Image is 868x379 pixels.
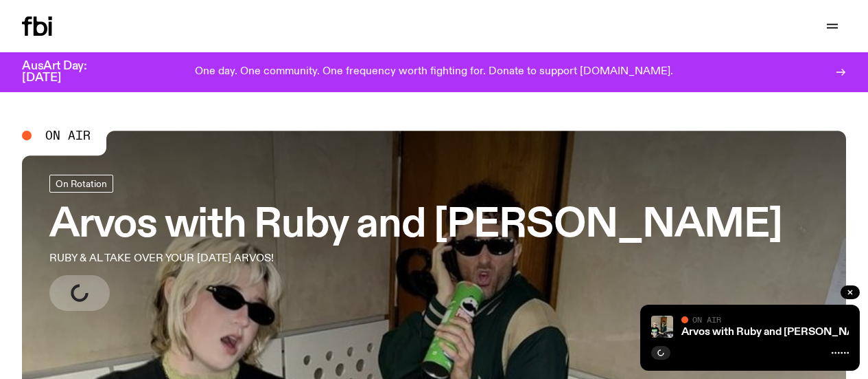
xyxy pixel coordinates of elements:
span: On Rotation [56,179,107,189]
a: Arvos with Ruby and [PERSON_NAME]RUBY & AL TAKE OVER YOUR [DATE] ARVOS! [49,175,782,311]
span: On Air [692,315,721,324]
span: On Air [45,129,91,142]
h3: AusArt Day: [DATE] [22,61,110,84]
a: On Rotation [49,175,113,193]
p: One day. One community. One frequency worth fighting for. Donate to support [DOMAIN_NAME]. [195,66,673,78]
p: RUBY & AL TAKE OVER YOUR [DATE] ARVOS! [49,250,401,267]
img: Ruby wears a Collarbones t shirt and pretends to play the DJ decks, Al sings into a pringles can.... [651,316,673,338]
h3: Arvos with Ruby and [PERSON_NAME] [49,206,782,245]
